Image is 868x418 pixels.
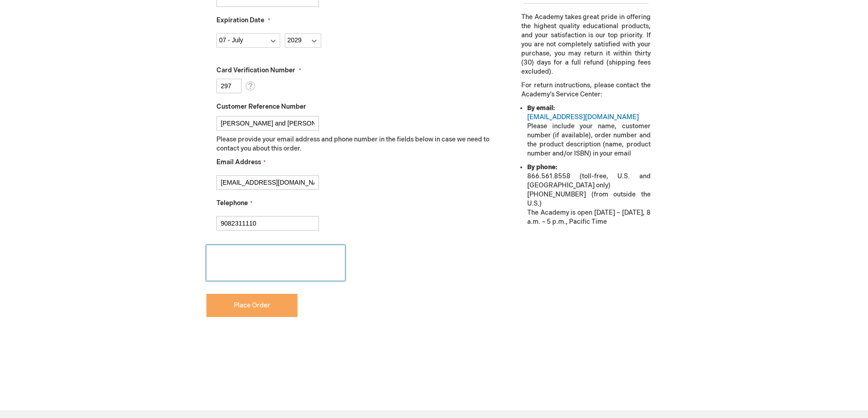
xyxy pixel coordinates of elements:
span: Email Address [216,158,261,166]
strong: By phone: [527,163,557,171]
strong: By email: [527,104,555,112]
span: Expiration Date [216,16,264,24]
p: Please provide your email address and phone number in the fields below in case we need to contact... [216,135,497,153]
iframe: To enrich screen reader interactions, please activate Accessibility in Grammarly extension settings [206,245,345,281]
li: Please include your name, customer number (if available), order number and the product descriptio... [527,104,650,158]
p: The Academy takes great pride in offering the highest quality educational products, and your sati... [521,13,650,76]
span: Customer Reference Number [216,103,306,111]
button: Place Order [206,294,298,317]
span: Card Verification Number [216,66,295,74]
span: Place Order [234,302,270,309]
p: For return instructions, please contact the Academy’s Service Center: [521,81,650,99]
li: 866.561.8558 (toll-free, U.S. and [GEOGRAPHIC_DATA] only) [PHONE_NUMBER] (from outside the U.S.) ... [527,163,650,227]
a: [EMAIL_ADDRESS][DOMAIN_NAME] [527,113,639,121]
input: Card Verification Number [216,79,241,93]
span: Telephone [216,199,248,207]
